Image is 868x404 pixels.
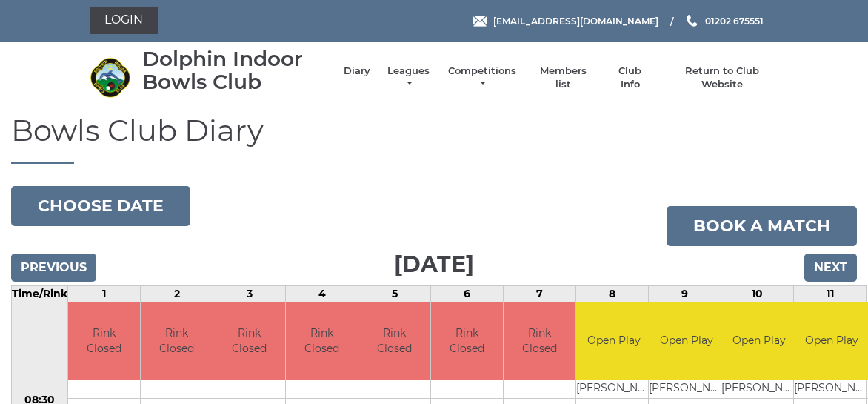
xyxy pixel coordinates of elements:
[90,57,130,98] img: Dolphin Indoor Bowls Club
[705,15,764,26] span: 01202 675551
[493,15,658,26] span: [EMAIL_ADDRESS][DOMAIN_NAME]
[141,285,213,302] td: 2
[358,285,431,302] td: 5
[11,114,857,164] h1: Bowls Club Diary
[141,302,213,380] td: Rink Closed
[804,254,857,282] input: Next
[90,7,158,34] a: Login
[68,302,140,380] td: Rink Closed
[11,254,96,282] input: Previous
[358,302,430,380] td: Rink Closed
[794,285,867,302] td: 11
[721,380,796,399] td: [PERSON_NAME]
[576,302,651,380] td: Open Play
[649,302,724,380] td: Open Play
[721,285,794,302] td: 10
[609,64,652,91] a: Club Info
[667,206,857,246] a: Book a match
[68,285,141,302] td: 1
[721,302,796,380] td: Open Play
[12,285,68,302] td: Time/Rink
[213,302,285,380] td: Rink Closed
[649,285,721,302] td: 9
[286,285,358,302] td: 4
[687,15,697,27] img: Phone us
[576,285,649,302] td: 8
[667,64,778,91] a: Return to Club Website
[213,285,286,302] td: 3
[142,47,329,93] div: Dolphin Indoor Bowls Club
[344,64,370,78] a: Diary
[447,64,518,91] a: Competitions
[11,186,190,226] button: Choose date
[431,302,503,380] td: Rink Closed
[649,380,724,399] td: [PERSON_NAME]
[684,14,764,28] a: Phone us 01202 675551
[504,285,576,302] td: 7
[431,285,504,302] td: 6
[504,302,575,380] td: Rink Closed
[473,16,487,27] img: Email
[532,64,593,91] a: Members list
[576,380,651,399] td: [PERSON_NAME]
[286,302,358,380] td: Rink Closed
[473,14,658,28] a: Email [EMAIL_ADDRESS][DOMAIN_NAME]
[385,64,432,91] a: Leagues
